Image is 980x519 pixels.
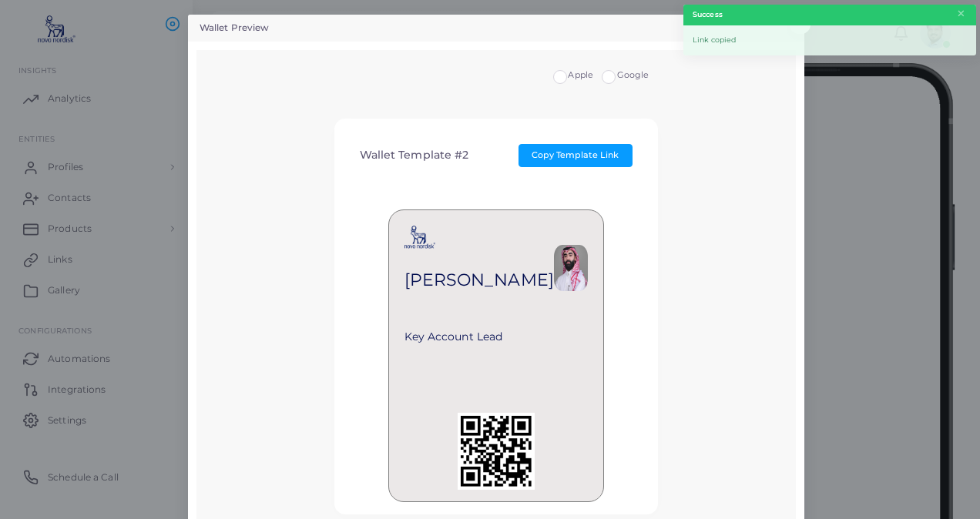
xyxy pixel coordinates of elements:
span: Google [617,69,649,80]
button: Close [956,5,966,22]
div: Link copied [683,25,976,55]
img: 634a6a07eea1d283908eaca02c816d3560cd8323151c1bf796b8791c823c30a3.png [554,245,588,291]
span: [PERSON_NAME] [404,270,554,290]
button: Copy Template Link [519,144,633,167]
img: QR Code [458,413,535,490]
strong: Success [693,9,723,20]
span: Copy Template Link [532,149,619,160]
span: Apple [568,69,593,80]
h5: Wallet Preview [200,22,270,35]
img: Logo [404,226,436,249]
span: Key Account Lead [404,329,588,344]
h4: Wallet Template #2 [360,149,469,162]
